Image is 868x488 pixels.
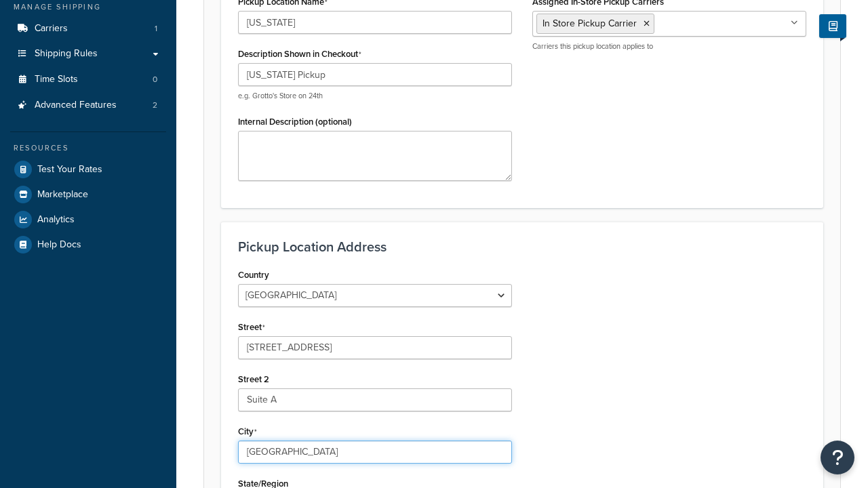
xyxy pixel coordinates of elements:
[35,74,78,85] span: Time Slots
[153,74,157,85] span: 0
[238,322,265,333] label: Street
[153,100,157,111] span: 2
[35,100,117,111] span: Advanced Features
[238,239,806,254] h3: Pickup Location Address
[35,48,98,60] span: Shipping Rules
[10,93,166,118] li: Advanced Features
[238,91,512,101] p: e.g. Grotto's Store on 24th
[238,374,269,384] label: Street 2
[10,67,166,92] li: Time Slots
[542,16,637,30] span: In Store Pickup Carrier
[37,189,88,201] span: Marketplace
[10,16,166,41] a: Carriers1
[10,1,166,13] div: Manage Shipping
[10,16,166,41] li: Carriers
[238,117,352,127] label: Internal Description (optional)
[10,93,166,118] a: Advanced Features2
[821,441,854,474] button: Open Resource Center
[10,41,166,66] a: Shipping Rules
[10,157,166,182] a: Test Your Rates
[532,41,806,52] p: Carriers this pickup location applies to
[10,142,166,154] div: Resources
[10,207,166,232] a: Analytics
[819,14,846,38] button: Show Help Docs
[10,232,166,257] a: Help Docs
[238,426,257,437] label: City
[238,49,361,60] label: Description Shown in Checkout
[35,23,68,35] span: Carriers
[10,67,166,92] a: Time Slots0
[238,270,269,280] label: Country
[10,182,166,207] a: Marketplace
[37,239,81,251] span: Help Docs
[37,164,102,176] span: Test Your Rates
[37,214,75,226] span: Analytics
[155,23,157,35] span: 1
